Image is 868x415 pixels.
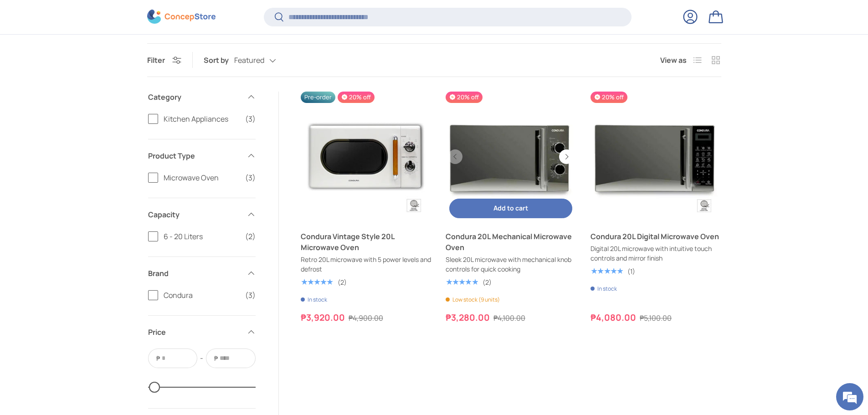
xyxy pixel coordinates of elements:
span: Brand [148,268,241,279]
span: (3) [245,172,256,183]
span: (3) [245,113,256,124]
label: Sort by [204,55,234,66]
span: ₱ [213,354,219,363]
div: Leave a message [47,51,153,63]
button: Filter [147,55,181,65]
span: Price [148,327,241,338]
span: Microwave Oven [164,172,240,183]
span: Pre-order [301,92,335,103]
span: Condura [164,290,240,301]
a: Condura 20L Digital Microwave Oven [591,231,721,242]
span: Featured [234,56,264,65]
span: Add to cart [493,204,528,212]
span: ₱ [155,354,161,363]
span: 20% off [591,92,627,103]
span: - [200,353,203,364]
button: Add to cart [449,199,572,218]
span: We are offline. Please leave us a message. [19,115,159,207]
span: (2) [245,231,256,242]
em: Submit [134,281,165,293]
a: Condura Vintage Style 20L Microwave Oven [301,92,431,222]
summary: Price [148,316,256,348]
span: Product Type [148,150,241,161]
summary: Product Type [148,139,256,172]
summary: Capacity [148,198,256,231]
button: Featured [234,52,294,68]
textarea: Type your message and click 'Submit' [5,249,174,281]
a: Condura Vintage Style 20L Microwave Oven [301,231,431,253]
span: (3) [245,290,256,301]
span: 20% off [446,92,483,103]
a: Condura 20L Digital Microwave Oven [591,92,721,222]
span: Category [148,92,241,102]
span: View as [660,55,687,66]
span: Filter [147,55,165,65]
a: Condura 20L Mechanical Microwave Oven [446,92,576,222]
span: 20% off [338,92,375,103]
summary: Brand [148,257,256,290]
span: Capacity [148,209,241,220]
img: ConcepStore [147,10,216,24]
span: Kitchen Appliances [164,113,240,124]
summary: Category [148,81,256,113]
div: Minimize live chat window [149,5,171,26]
span: 6 - 20 Liters [164,231,240,242]
a: Condura 20L Mechanical Microwave Oven [446,231,576,253]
